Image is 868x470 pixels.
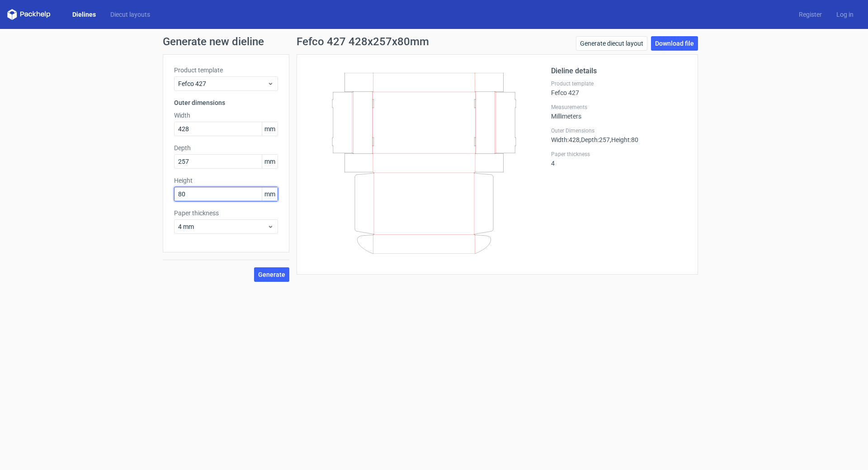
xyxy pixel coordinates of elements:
[178,79,267,88] span: Fefco 427
[174,209,278,218] label: Paper thickness
[163,36,705,47] h1: Generate new dieline
[551,104,687,120] div: Millimeters
[174,176,278,185] label: Height
[580,136,610,143] span: , Depth : 257
[829,10,861,19] a: Log in
[576,36,647,51] a: Generate diecut layout
[65,10,103,19] a: Dielines
[103,10,157,19] a: Diecut layouts
[551,127,687,134] label: Outer Dimensions
[792,10,829,19] a: Register
[297,36,429,47] h1: Fefco 427 428x257x80mm
[551,66,687,76] h2: Dieline details
[262,187,278,201] span: mm
[551,136,580,143] span: Width : 428
[551,80,687,96] div: Fefco 427
[262,122,278,136] span: mm
[174,66,278,75] label: Product template
[262,155,278,168] span: mm
[551,151,687,167] div: 4
[651,36,698,51] a: Download file
[174,111,278,120] label: Width
[258,271,285,278] span: Generate
[254,267,289,282] button: Generate
[178,222,267,231] span: 4 mm
[551,80,687,87] label: Product template
[551,151,687,158] label: Paper thickness
[551,104,687,111] label: Measurements
[174,98,278,107] h3: Outer dimensions
[174,143,278,152] label: Depth
[610,136,638,143] span: , Height : 80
